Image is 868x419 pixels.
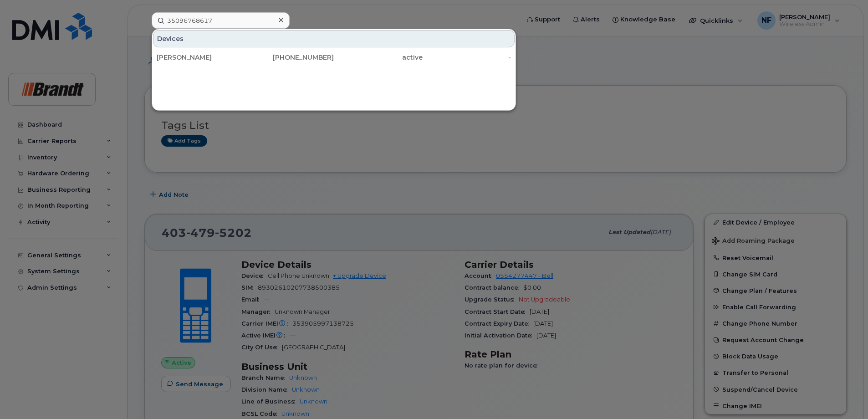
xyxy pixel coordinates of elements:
[153,30,515,47] div: Devices
[153,49,515,66] a: [PERSON_NAME][PHONE_NUMBER]active-
[245,53,334,62] div: [PHONE_NUMBER]
[423,53,511,62] div: -
[334,53,423,62] div: active
[157,53,245,62] div: [PERSON_NAME]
